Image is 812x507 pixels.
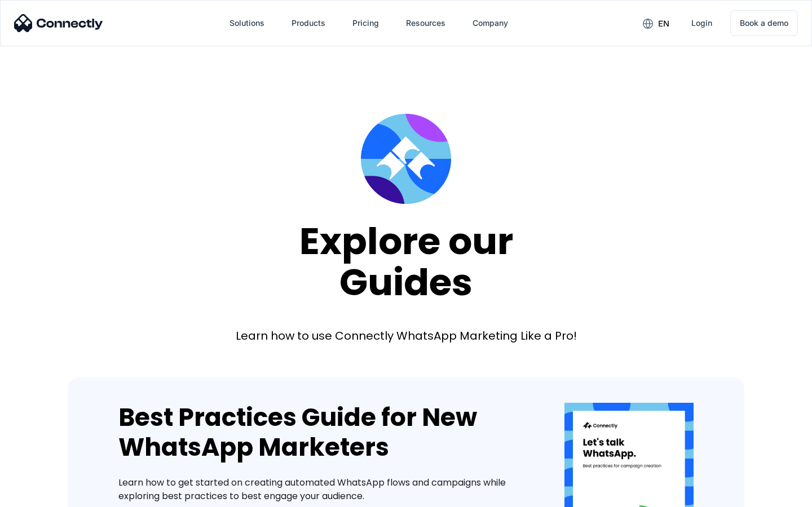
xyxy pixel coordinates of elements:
[14,14,103,32] img: Connectly Logo
[343,10,388,37] a: Pricing
[118,476,531,503] div: Learn how to get started on creating automated WhatsApp flows and campaigns while exploring best ...
[118,403,531,462] div: Best Practices Guide for New WhatsApp Marketers
[691,15,712,31] div: Login
[406,15,445,31] div: Resources
[299,221,513,303] div: Explore our Guides
[658,16,669,32] div: en
[352,15,379,31] div: Pricing
[730,10,798,36] a: Book a demo
[11,487,68,503] aside: Language selected: English
[230,15,264,31] div: Solutions
[236,328,577,344] div: Learn how to use Connectly WhatsApp Marketing Like a Pro!
[292,15,325,31] div: Products
[682,10,721,37] a: Login
[23,487,68,503] ul: Language list
[473,15,508,31] div: Company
